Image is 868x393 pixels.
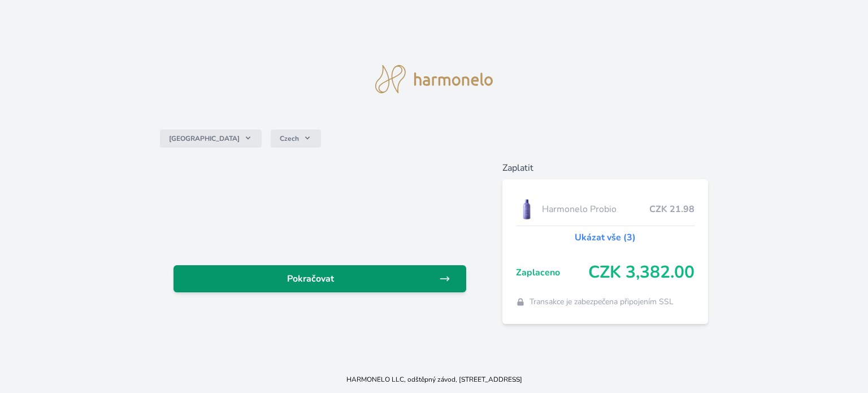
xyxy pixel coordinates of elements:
button: [GEOGRAPHIC_DATA] [160,129,262,148]
button: Czech [271,129,321,148]
a: Ukázat vše (3) [575,231,636,244]
span: Zaplaceno [516,266,588,279]
span: Czech [280,134,299,143]
img: logo.svg [375,65,493,93]
span: Pokračovat [183,272,439,286]
a: Pokračovat [173,265,466,292]
span: Transakce je zabezpečena připojením SSL [530,296,674,308]
span: CZK 3,382.00 [588,262,695,283]
img: CLEAN_PROBIO_se_stinem_x-lo.jpg [516,195,537,223]
span: [GEOGRAPHIC_DATA] [169,134,240,143]
h6: Zaplatit [502,161,708,175]
span: CZK 21.98 [649,202,695,216]
span: Harmonelo Probio [542,202,649,216]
